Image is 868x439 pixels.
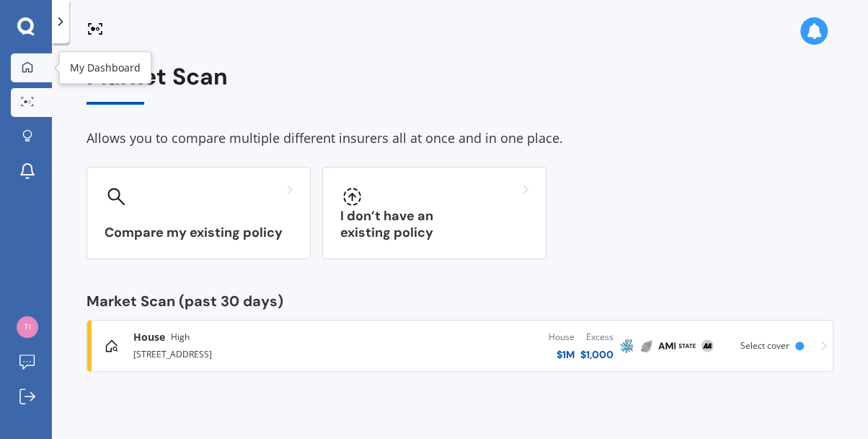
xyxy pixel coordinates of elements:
img: State [678,337,696,355]
div: Allows you to compare multiple different insurers all at once and in one place. [87,128,833,149]
span: High [171,330,190,344]
img: 368b4022967b7c8ff1cb798d03dfba99 [17,316,38,338]
div: My Dashboard [70,61,141,75]
img: AA [699,337,716,355]
img: AMP [618,337,635,355]
div: Market Scan [87,64,833,105]
div: [STREET_ADDRESS] [133,344,360,362]
div: Market Scan (past 30 days) [87,294,833,308]
div: $ 1M [549,347,575,362]
span: House [133,330,165,344]
div: House [549,330,575,344]
div: Excess [580,330,614,344]
div: $ 1,000 [580,347,614,362]
img: Initio [638,337,655,355]
h3: Compare my existing policy [105,225,293,241]
span: Select cover [740,339,789,352]
a: HouseHigh[STREET_ADDRESS]House$1MExcess$1,000AMPInitioAMIStateAASelect cover [87,320,833,372]
img: AMI [658,337,676,355]
h3: I don’t have an existing policy [340,208,528,241]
